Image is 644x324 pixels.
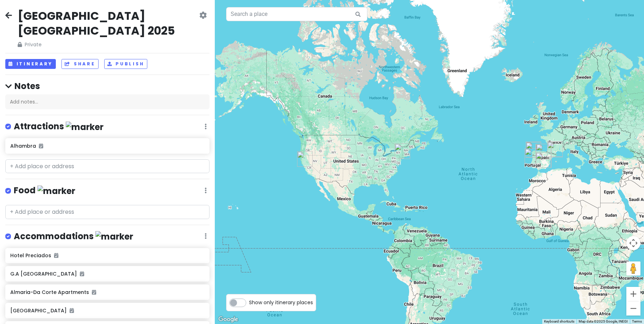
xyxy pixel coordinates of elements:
[14,185,75,196] h4: Food
[217,315,240,324] a: Open this area in Google Maps (opens a new window)
[626,236,640,250] button: Map camera controls
[626,261,640,276] button: Drag Pegman onto the map to open Street View
[526,142,541,158] div: G.A Palace Hotel
[70,308,74,313] i: Added to itinerary
[5,159,209,173] input: + Add place or address
[395,143,410,159] div: John F. Kennedy International Airport
[10,252,204,259] h6: Hotel Preciados
[5,59,56,69] button: Itinerary
[39,143,43,148] i: Added to itinerary
[5,94,209,109] div: Add notes...
[10,307,204,314] h6: [GEOGRAPHIC_DATA]
[61,59,98,69] button: Share
[544,319,574,324] button: Keyboard shortcuts
[297,151,313,167] div: San Francisco International Airport
[217,315,240,324] img: Google
[626,301,640,316] button: Zoom out
[547,141,563,157] div: Hotel 1898
[5,81,209,92] h4: Notes
[5,205,209,219] input: + Add place or address
[104,59,148,69] button: Publish
[37,185,75,196] img: marker
[66,122,104,132] img: marker
[14,231,133,242] h4: Accommodations
[525,148,540,164] div: Almaria-Da Corte Apartments
[92,290,96,295] i: Added to itinerary
[10,143,204,149] h6: Alhambra
[536,152,551,168] div: Federico García Lorca Granada Airport
[632,319,642,323] a: Terms (opens in new tab)
[226,7,367,21] input: Search a place
[18,41,198,48] span: Private
[626,287,640,301] button: Zoom in
[579,319,628,323] span: Map data ©2025 Google, INEGI
[14,121,104,132] h4: Attractions
[80,271,84,276] i: Added to itinerary
[526,142,541,157] div: Francisco Sá Carneiro Airport
[95,231,133,242] img: marker
[10,271,204,277] h6: G.A [GEOGRAPHIC_DATA]
[249,299,313,306] span: Show only itinerary places
[10,289,204,295] h6: Almaria-Da Corte Apartments
[547,142,563,157] div: Josep Tarradellas Barcelona-El Prat Airport
[18,8,198,38] h2: [GEOGRAPHIC_DATA] [GEOGRAPHIC_DATA] 2025
[54,253,58,258] i: Added to itinerary
[536,144,551,159] div: Adolfo Suárez Madrid–Barajas Airport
